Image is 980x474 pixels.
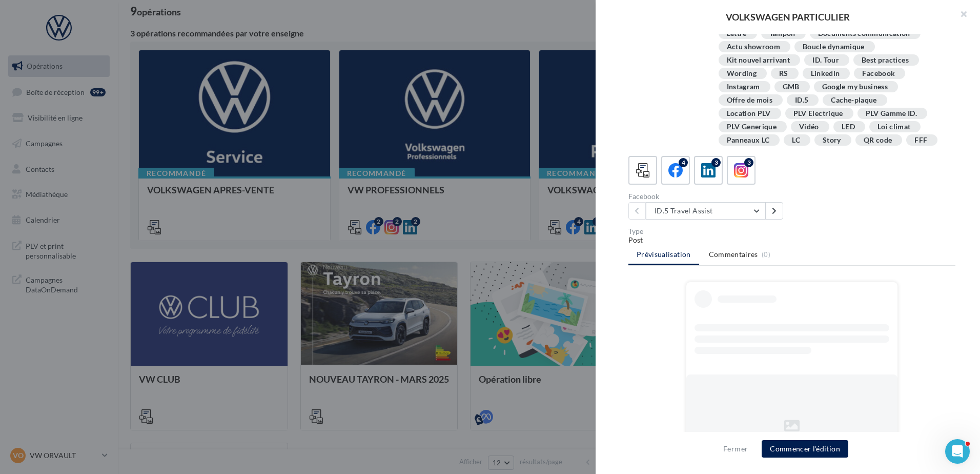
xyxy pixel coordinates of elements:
div: 3 [744,158,753,167]
div: Boucle dynamique [803,43,865,51]
div: Documents communication [818,30,910,37]
div: 4 [679,158,688,167]
iframe: Intercom live chat [945,439,970,464]
div: Instagram [727,83,760,91]
div: RS [779,70,788,77]
div: Google my business [822,83,888,91]
div: Best practices [862,56,909,64]
button: ID.5 Travel Assist [646,202,766,220]
span: Commentaires [709,249,758,260]
div: Post [628,235,955,245]
div: ID. Tour [812,56,839,64]
div: Vidéo [799,123,819,131]
div: ID.5 [795,96,808,104]
div: GMB [783,83,800,91]
div: Type [628,228,955,235]
div: Location PLV [727,110,771,117]
div: 3 [711,158,721,167]
div: VOLKSWAGEN PARTICULIER [612,12,964,22]
div: Wording [727,70,757,77]
div: PLV Generique [727,123,777,131]
div: Facebook [628,193,788,200]
div: Lettre [727,30,747,37]
div: Panneaux LC [727,136,770,144]
div: Story [823,136,841,144]
button: Commencer l'édition [762,440,848,458]
div: Cache-plaque [831,96,876,104]
div: Loi climat [877,123,911,131]
div: QR code [864,136,892,144]
div: Kit nouvel arrivant [727,56,790,64]
div: Tampon [769,30,795,37]
div: PLV Gamme ID. [866,110,917,117]
div: Actu showroom [727,43,781,51]
span: (0) [762,250,770,259]
div: Linkedln [811,70,840,77]
div: LC [792,136,800,144]
div: LED [842,123,855,131]
div: Offre de mois [727,96,773,104]
div: Facebook [862,70,895,77]
div: FFF [914,136,927,144]
div: PLV Electrique [793,110,843,117]
button: Fermer [719,443,752,455]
